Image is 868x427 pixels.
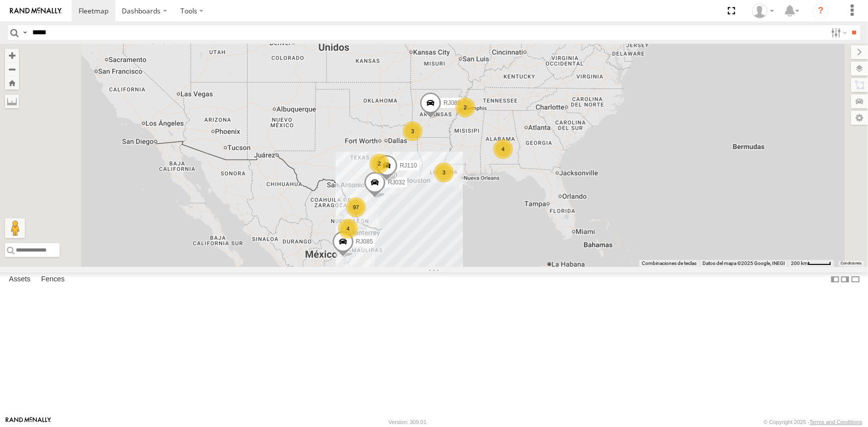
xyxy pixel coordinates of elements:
button: Escala del mapa: 200 km por 43 píxeles [788,260,834,267]
label: Search Filter Options [827,25,849,40]
span: RJ032 [388,179,405,186]
button: Arrastra el hombrecito naranja al mapa para abrir Street View [5,218,25,238]
div: 3 [403,121,423,141]
button: Combinaciones de teclas [642,260,696,267]
label: Assets [4,272,35,286]
div: Reynaldo Alvarado [749,3,778,18]
label: Fences [36,272,70,286]
div: 2 [455,97,475,117]
label: Dock Summary Table to the Right [840,272,850,287]
div: 4 [338,219,358,239]
span: 200 km [791,260,808,266]
div: © Copyright 2025 - [764,419,863,425]
div: 4 [493,139,513,159]
label: Search Query [21,25,29,40]
span: RJ085 [356,238,373,245]
label: Map Settings [851,111,868,125]
button: Zoom out [5,62,19,76]
button: Zoom in [5,49,19,62]
span: RJ089 [443,99,461,106]
label: Hide Summary Table [851,272,861,287]
img: rand-logo.svg [10,7,62,14]
span: RJ110 [400,162,417,169]
button: Zoom Home [5,76,19,89]
a: Terms and Conditions [810,419,863,425]
div: 3 [434,163,454,182]
a: Condiciones (se abre en una nueva pestaña) [841,261,862,265]
div: Version: 309.01 [389,419,427,425]
span: Datos del mapa ©2025 Google, INEGI [702,260,785,266]
label: Measure [5,94,19,108]
div: 97 [346,197,366,217]
i: ? [813,3,829,19]
div: 2 [369,154,389,173]
a: Visit our Website [5,417,51,427]
label: Dock Summary Table to the Left [830,272,840,287]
